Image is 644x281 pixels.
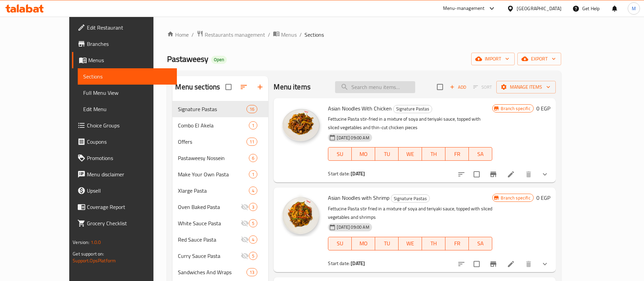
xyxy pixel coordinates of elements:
span: Signature Pastas [178,105,246,113]
span: Branch specific [498,195,533,201]
button: import [471,53,515,65]
button: TU [375,237,399,250]
a: Menus [273,30,297,39]
span: Add item [447,82,469,92]
button: SU [328,147,352,161]
div: items [246,105,257,113]
div: items [246,268,257,276]
span: Menus [281,31,297,39]
span: Curry Sauce Pasta [178,252,241,260]
a: Full Menu View [78,85,177,101]
span: 6 [249,155,257,161]
span: 1 [249,171,257,178]
span: Choice Groups [87,121,171,129]
li: / [268,31,270,39]
span: Grocery Checklist [87,219,171,227]
button: FR [445,147,469,161]
span: Coupons [87,138,171,146]
a: Edit Restaurant [72,19,177,36]
button: MO [352,147,375,161]
div: Red Sauce Pasta4 [172,231,268,248]
span: Edit Menu [83,105,171,113]
button: export [517,53,561,65]
span: WE [401,239,419,248]
span: Select section [433,80,447,94]
button: sort-choices [453,166,470,182]
span: SU [331,149,349,159]
span: Pastaweesy Nossein [178,154,249,162]
span: Add [449,83,467,91]
span: 4 [249,188,257,194]
span: Select all sections [221,80,236,94]
span: 5 [249,220,257,227]
span: Start date: [328,169,350,178]
span: TH [425,239,443,248]
span: Menus [88,56,171,64]
button: delete [520,166,537,182]
span: TH [425,149,443,159]
div: Signature Pastas16 [172,101,268,117]
div: items [249,203,257,211]
span: export [523,55,556,63]
a: Restaurants management [197,30,265,39]
a: Sections [78,68,177,85]
div: items [249,219,257,227]
button: TH [422,147,445,161]
svg: Inactive section [241,219,249,227]
div: Offers11 [172,134,268,150]
span: FR [448,149,466,159]
span: SA [472,239,490,248]
button: Add [447,82,469,92]
span: 1 [249,122,257,129]
span: Make Your Own Pasta [178,170,249,178]
a: Coverage Report [72,199,177,215]
button: FR [445,237,469,250]
span: SU [331,239,349,248]
span: Pastaweesy [167,51,208,67]
span: M [632,5,636,12]
button: delete [520,256,537,272]
b: [DATE] [351,259,365,268]
button: SA [469,147,492,161]
div: items [249,235,257,244]
div: Xlarge Pasta [178,187,249,195]
div: Xlarge Pasta4 [172,182,268,199]
a: Menu disclaimer [72,166,177,182]
a: Home [167,31,189,39]
svg: Inactive section [241,252,249,260]
button: show more [537,166,553,182]
span: MO [354,239,372,248]
button: Branch-specific-item [485,166,501,182]
h6: 0 EGP [536,193,550,203]
nav: breadcrumb [167,30,561,39]
div: Sandwiches And Wraps13 [172,264,268,280]
h6: 0 EGP [536,104,550,113]
div: Sandwiches And Wraps [178,268,246,276]
span: Combo El Akela [178,121,249,129]
div: Open [211,56,227,64]
span: Oven Baked Pasta [178,203,241,211]
div: Red Sauce Pasta [178,235,241,244]
span: Menu disclaimer [87,170,171,178]
span: 1.0.0 [91,238,101,247]
li: / [299,31,302,39]
span: 13 [247,269,257,276]
b: [DATE] [351,169,365,178]
span: 16 [247,106,257,112]
span: Asian Noodles With Chicken [328,103,392,113]
span: Open [211,57,227,63]
button: sort-choices [453,256,470,272]
a: Edit menu item [507,170,515,178]
span: [DATE] 09:00 AM [334,135,372,141]
button: TU [375,147,399,161]
a: Edit menu item [507,260,515,268]
div: Menu-management [443,4,485,13]
a: Coupons [72,134,177,150]
span: TU [378,149,396,159]
div: items [246,138,257,146]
